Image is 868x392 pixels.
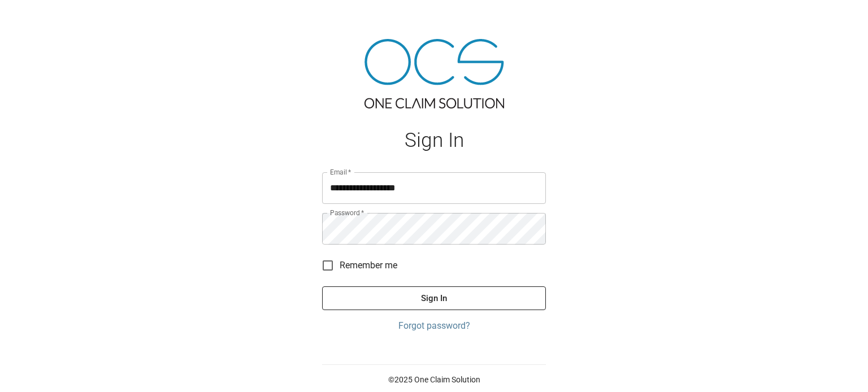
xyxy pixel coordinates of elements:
[322,286,546,310] button: Sign In
[330,208,364,217] label: Password
[322,319,546,333] a: Forgot password?
[322,129,546,152] h1: Sign In
[330,167,351,177] label: Email
[364,39,504,108] img: ocs-logo-tra.png
[322,374,546,385] p: © 2025 One Claim Solution
[14,7,59,29] img: ocs-logo-white-transparent.png
[340,259,397,272] span: Remember me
